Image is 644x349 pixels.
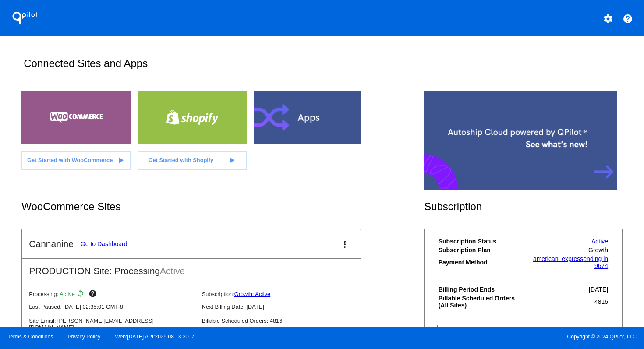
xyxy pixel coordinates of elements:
h2: Cannanine [29,239,74,249]
mat-icon: play_arrow [226,155,237,166]
th: Subscription Status [438,237,524,245]
mat-icon: settings [603,14,613,24]
span: Growth [588,247,608,254]
p: Last Paused: [DATE] 02:35:01 GMT-8 [29,303,195,310]
span: 4816 [594,298,608,305]
span: [DATE] [589,286,608,293]
h2: Subscription [424,201,623,213]
span: american_express [533,255,583,262]
h2: WooCommerce Sites [21,201,424,213]
h2: Connected Sites and Apps [24,57,618,77]
a: Get Started with Shopify [138,151,247,170]
p: Site Email: [PERSON_NAME][EMAIL_ADDRESS][DOMAIN_NAME] [29,317,195,331]
mat-icon: help [88,289,99,300]
th: Subscription Plan [438,246,524,254]
p: Subscription: [202,291,368,297]
a: Growth: Active [234,291,271,297]
th: Billing Period Ends [438,286,524,293]
p: Processing: [29,289,195,300]
span: Active [160,266,185,276]
a: american_expressending in 9674 [533,255,608,269]
span: Get Started with Shopify [149,157,214,163]
p: Next Billing Date: [DATE] [202,303,368,310]
h2: PRODUCTION Site: Processing [22,259,361,276]
p: Billable Scheduled Orders: 4816 [202,317,368,324]
a: Go to Dashboard [81,240,127,247]
a: Privacy Policy [68,334,101,340]
mat-icon: help [623,14,633,24]
th: Billable Scheduled Orders (All Sites) [438,294,524,309]
th: Payment Method [438,255,524,270]
mat-icon: sync [76,289,87,300]
a: Web:[DATE] API:2025.08.13.2007 [115,334,195,340]
span: Get Started with WooCommerce [27,157,113,163]
h1: QPilot [7,9,42,27]
a: Get Started with WooCommerce [21,151,131,170]
mat-icon: play_arrow [115,155,126,166]
span: Copyright © 2024 QPilot, LLC [329,334,637,340]
a: Terms & Conditions [7,334,53,340]
a: Active [591,238,608,245]
span: Active [60,291,75,297]
mat-icon: more_vert [340,239,350,250]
